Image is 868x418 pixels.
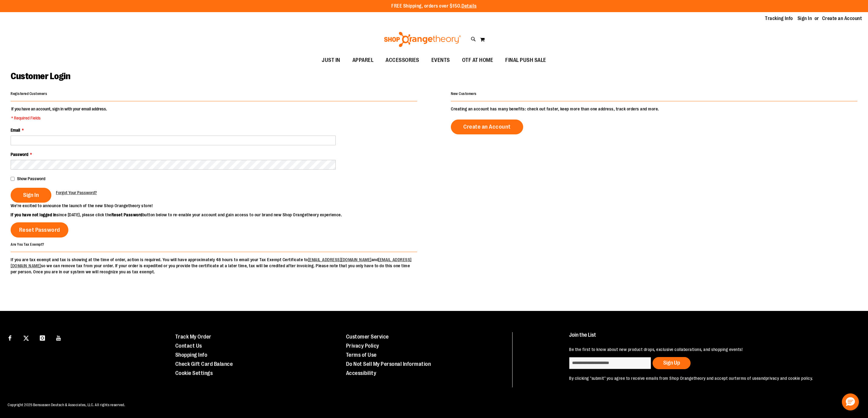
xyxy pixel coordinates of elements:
[653,357,691,369] button: Sign Up
[23,192,39,198] span: Sign In
[175,334,211,340] a: Track My Order
[391,3,477,10] p: FREE Shipping, orders over $150.
[11,128,20,133] span: Email
[21,332,32,343] a: Visit our X page
[462,53,493,67] span: OTF AT HOME
[352,53,374,67] span: APPAREL
[569,332,849,343] h4: Join the List
[346,343,379,349] a: Privacy Policy
[11,188,51,203] button: Sign In
[11,92,47,96] strong: Registered Customers
[346,53,380,67] a: APPAREL
[346,334,389,340] a: Customer Service
[11,71,70,81] span: Customer Login
[569,375,849,381] p: By clicking "submit" you agree to receive emails from Shop Orangetheory and accept our and
[456,53,499,67] a: OTF AT HOME
[175,361,233,367] a: Check Gift Card Balance
[11,152,28,157] span: Password
[322,53,340,67] span: JUST IN
[11,212,57,217] strong: If you have not logged in
[56,190,97,195] span: Forgot Your Password?
[11,222,68,238] a: Reset Password
[451,120,523,134] a: Create an Account
[505,53,546,67] span: FINAL PUSH SALE
[11,203,434,209] p: We’re excited to announce the launch of the new Shop Orangetheory store!
[499,53,552,67] a: FINAL PUSH SALE
[346,352,377,358] a: Terms of Use
[112,212,142,217] strong: Reset Password
[308,257,372,262] a: [EMAIL_ADDRESS][DOMAIN_NAME]
[56,190,97,196] a: Forgot Your Password?
[431,53,450,67] span: EVENTS
[386,53,419,67] span: ACCESSORIES
[798,15,812,22] a: Sign In
[451,92,477,96] strong: New Customers
[766,376,813,381] a: privacy and cookie policy.
[8,403,125,407] span: Copyright 2025 Bensussen Deutsch & Associates, LLC. All rights reserved.
[11,242,44,247] strong: Are You Tax Exempt?
[663,360,680,366] span: Sign Up
[5,332,15,343] a: Visit our Facebook page
[383,32,462,47] img: Shop Orangetheory
[17,176,45,181] span: Show Password
[19,227,60,233] span: Reset Password
[37,332,48,343] a: Visit our Instagram page
[175,343,202,349] a: Contact Us
[346,361,431,367] a: Do Not Sell My Personal Information
[735,376,759,381] a: terms of use
[379,53,425,67] a: ACCESSORIES
[346,370,376,376] a: Accessibility
[569,357,651,369] input: enter email
[569,346,849,352] p: Be the first to know about new product drops, exclusive collaborations, and shopping events!
[463,123,511,130] span: Create an Account
[11,106,108,121] legend: If you have an account, sign in with your email address.
[765,15,793,22] a: Tracking Info
[316,53,346,67] a: JUST IN
[53,332,64,343] a: Visit our Youtube page
[451,106,857,112] p: Creating an account has many benefits: check out faster, keep more than one address, track orders...
[23,335,29,341] img: Twitter
[175,370,213,376] a: Cookie Settings
[11,212,434,218] p: since [DATE], please click the button below to re-enable your account and gain access to our bran...
[425,53,456,67] a: EVENTS
[175,352,208,358] a: Shopping Info
[842,393,859,410] button: Hello, have a question? Let’s chat.
[11,257,417,275] p: If you are tax exempt and tax is showing at the time of order, action is required. You will have ...
[11,115,107,121] span: * Required Fields
[822,15,862,22] a: Create an Account
[461,3,477,9] a: Details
